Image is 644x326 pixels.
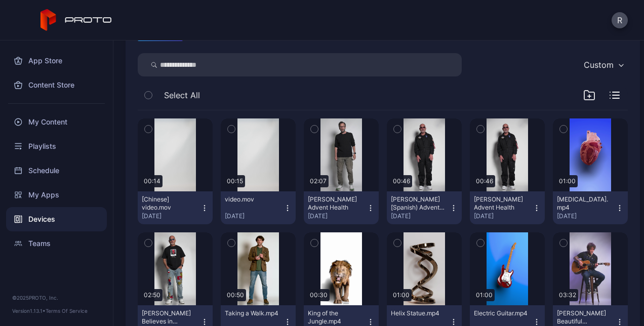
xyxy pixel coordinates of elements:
div: Howie Mandel [Spanish) Advent Health [391,195,447,212]
div: Howie Mandel Believes in Proto.mp4 [142,309,197,325]
button: Custom [579,53,628,76]
div: Custom [584,60,614,70]
div: video.mov [225,195,280,203]
a: App Store [6,49,107,73]
div: Taking a Walk.mp4 [225,309,280,317]
span: Version 1.13.1 • [12,308,46,314]
button: [MEDICAL_DATA].mp4[DATE] [553,191,628,224]
div: David Nussbaum Advent Health [308,195,364,212]
div: [Chinese] video.mov [142,195,197,212]
div: [DATE] [474,212,533,220]
div: Howie Mandel Advent Health [474,195,530,212]
button: video.mov[DATE] [221,191,296,224]
div: Human Heart.mp4 [557,195,613,212]
div: [DATE] [391,212,450,220]
span: Select All [164,89,200,101]
a: My Content [6,110,107,134]
button: [PERSON_NAME] Advent Health[DATE] [470,191,545,224]
div: [DATE] [142,212,200,220]
div: [DATE] [557,212,616,220]
a: Devices [6,207,107,231]
a: Teams [6,231,107,256]
a: Playlists [6,134,107,158]
div: [DATE] [308,212,367,220]
div: © 2025 PROTO, Inc. [12,294,101,302]
div: Electric Guitar.mp4 [474,309,530,317]
div: Billy Morrison's Beautiful Disaster.mp4 [557,309,613,325]
button: [Chinese] video.mov[DATE] [138,191,213,224]
a: Schedule [6,158,107,183]
a: Terms Of Service [46,308,88,314]
div: Helix Statue.mp4 [391,309,447,317]
button: [PERSON_NAME] Advent Health[DATE] [304,191,379,224]
div: King of the Jungle.mp4 [308,309,364,325]
button: R [612,12,628,28]
a: My Apps [6,183,107,207]
div: [DATE] [225,212,284,220]
a: Content Store [6,73,107,97]
button: [PERSON_NAME] [Spanish) Advent Health[DATE] [387,191,462,224]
